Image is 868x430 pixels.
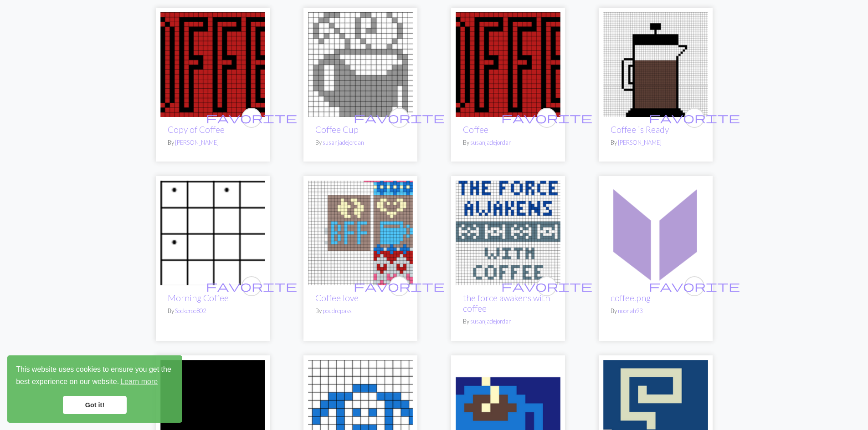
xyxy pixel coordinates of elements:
span: favorite [501,279,592,293]
button: favourite [241,276,262,296]
img: the force awakens with coffee [456,181,560,285]
span: favorite [649,111,740,125]
p: By [168,138,258,147]
a: poudrepass [323,307,352,314]
i: favourite [354,109,445,127]
i: favourite [354,277,445,295]
a: dismiss cookie message [63,396,127,414]
p: By [611,307,701,315]
a: the force awakens with coffee [456,228,560,236]
a: Sockeroo802 [175,307,206,314]
i: favourite [206,109,297,127]
span: favorite [354,279,445,293]
div: cookieconsent [7,355,182,423]
span: favorite [501,111,592,125]
a: Copy of Coffee [168,124,225,135]
a: coffee.png [611,293,651,303]
span: favorite [206,279,297,293]
button: favourite [684,276,704,296]
a: Coffee love [315,293,359,303]
p: By [463,138,553,147]
button: favourite [684,108,704,128]
a: dog coffee sleeve [308,407,413,415]
a: Copy of Simple Stranded Coffee Cozy [603,407,708,415]
i: favourite [501,109,592,127]
a: learn more about cookies [119,375,159,389]
a: Coffee [160,407,265,415]
img: Coffee [456,12,560,117]
img: Coffee Cup [308,12,413,117]
p: By [315,307,406,315]
span: favorite [649,279,740,293]
a: [PERSON_NAME] [618,139,662,146]
button: favourite [389,108,409,128]
a: Coffee [160,59,265,68]
button: favourite [389,276,409,296]
a: Coffee is Ready [611,124,669,135]
img: Coffee [160,12,265,117]
a: Coffee is Ready [603,59,708,68]
i: favourite [206,277,297,295]
a: Coffee [463,124,488,135]
a: susanjadejordan [470,318,512,325]
a: Coffee love [308,228,413,236]
img: Coffee love [308,181,413,285]
button: favourite [241,108,262,128]
a: susanjadejordan [323,139,364,146]
span: favorite [354,111,445,125]
a: coffee.png [603,228,708,236]
a: noonah93 [618,307,642,314]
a: Coffee [456,59,560,68]
img: Morning Coffee [160,181,265,285]
span: This website uses cookies to ensure you get the best experience on our website. [16,364,174,389]
a: Coffee Cup [315,124,359,135]
p: By [611,138,701,147]
i: favourite [649,277,740,295]
a: [PERSON_NAME] [175,139,219,146]
p: By [168,307,258,315]
p: By [315,138,406,147]
img: coffee.png [603,181,708,285]
p: By [463,317,553,326]
a: Morning Coffee [160,228,265,236]
a: susanjadejordan [470,139,512,146]
span: favorite [206,111,297,125]
i: favourite [501,277,592,295]
i: favourite [649,109,740,127]
img: Coffee is Ready [603,12,708,117]
a: Coffee Cup [308,59,413,68]
button: favourite [537,276,557,296]
button: favourite [537,108,557,128]
a: Morning Coffee [168,293,229,303]
a: the force awakens with coffee [463,293,550,314]
a: coffee [456,407,560,415]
